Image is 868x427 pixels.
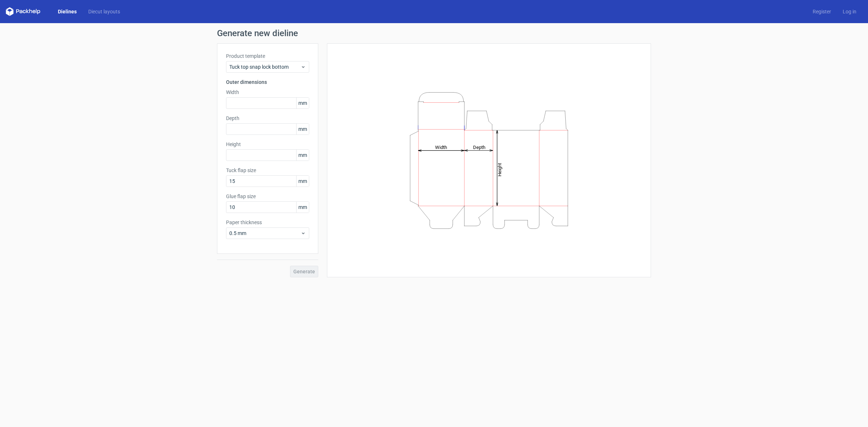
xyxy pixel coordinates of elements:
label: Height [226,141,309,148]
label: Glue flap size [226,193,309,200]
tspan: Height [497,163,502,176]
h1: Generate new dieline [217,29,651,38]
a: Log in [837,8,862,15]
label: Width [226,89,309,96]
span: Tuck top snap lock bottom [229,63,301,71]
label: Tuck flap size [226,167,309,174]
a: Diecut layouts [82,8,126,15]
h3: Outer dimensions [226,78,309,86]
label: Paper thickness [226,219,309,226]
span: mm [296,176,309,187]
span: 0.5 mm [229,230,301,237]
span: mm [296,98,309,108]
span: mm [296,202,309,213]
span: mm [296,150,309,161]
tspan: Width [435,144,447,150]
a: Dielines [52,8,82,15]
a: Register [807,8,837,15]
tspan: Depth [473,144,485,150]
span: mm [296,124,309,134]
label: Depth [226,115,309,122]
label: Product template [226,52,309,60]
